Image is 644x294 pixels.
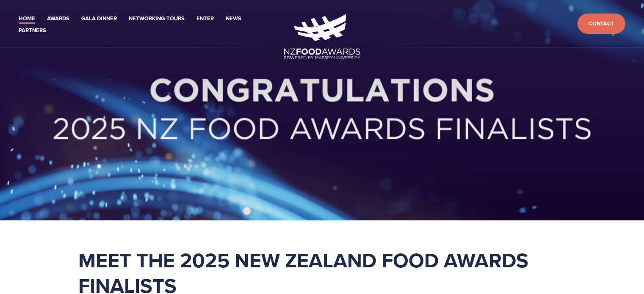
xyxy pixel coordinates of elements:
[47,14,69,24] a: Awards
[19,26,46,36] a: Partners
[226,14,241,24] a: News
[81,14,117,24] a: Gala Dinner
[129,14,185,24] a: Networking-Tours
[578,14,625,34] a: Contact
[19,14,35,24] a: Home
[196,14,214,24] a: Enter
